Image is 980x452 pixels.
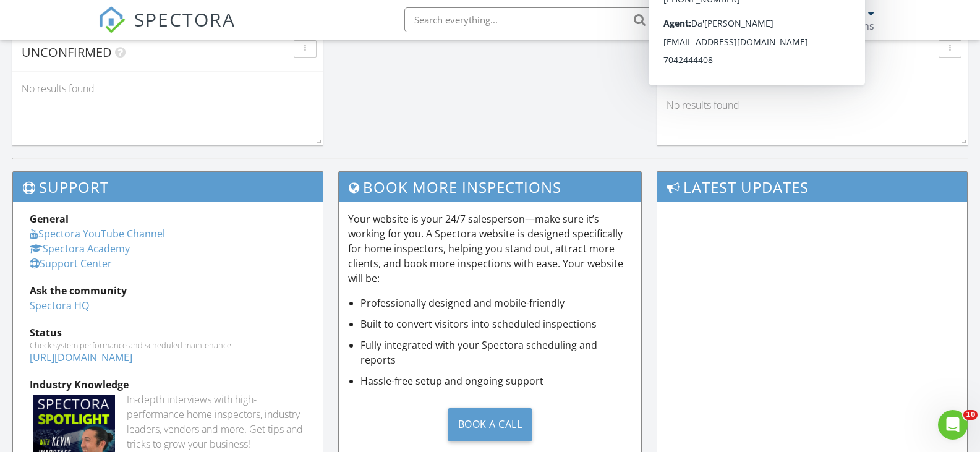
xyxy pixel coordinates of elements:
div: Ask the community [30,283,306,298]
a: Spectora YouTube Channel [30,227,165,241]
span: 10 [963,410,978,420]
span: SPECTORA [134,6,236,32]
a: Support Center [30,257,112,270]
a: Spectora Academy [30,242,130,255]
li: Hassle-free setup and ongoing support [360,373,632,388]
a: [URL][DOMAIN_NAME] [30,351,132,364]
p: Your website is your 24/7 salesperson—make sure it’s working for you. A Spectora website is desig... [348,211,632,286]
img: The Best Home Inspection Software - Spectora [98,6,126,33]
button: All schedulers [667,62,744,79]
h3: Latest Updates [657,172,967,202]
h3: Support [13,172,323,202]
div: Tier 1 Home Inspections [761,20,874,32]
a: Book a Call [348,398,632,451]
span: Unconfirmed [22,44,112,61]
div: All schedulers [669,66,742,75]
input: Search everything... [404,7,652,32]
a: SPECTORA [98,17,236,43]
div: Check system performance and scheduled maintenance. [30,340,306,350]
div: No results found [12,72,323,105]
a: Spectora HQ [30,299,89,312]
strong: General [30,212,69,226]
span: Draft Inspections [667,44,786,61]
div: [PERSON_NAME] [785,7,865,20]
li: Fully integrated with your Spectora scheduling and reports [360,338,632,367]
div: No results found [657,88,968,122]
iframe: Intercom live chat [938,410,968,440]
div: Industry Knowledge [30,377,306,392]
div: Book a Call [448,408,532,441]
li: Built to convert visitors into scheduled inspections [360,317,632,331]
div: In-depth interviews with high-performance home inspectors, industry leaders, vendors and more. Ge... [127,392,306,451]
h3: Book More Inspections [339,172,641,202]
div: Status [30,325,306,340]
li: Professionally designed and mobile-friendly [360,296,632,310]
